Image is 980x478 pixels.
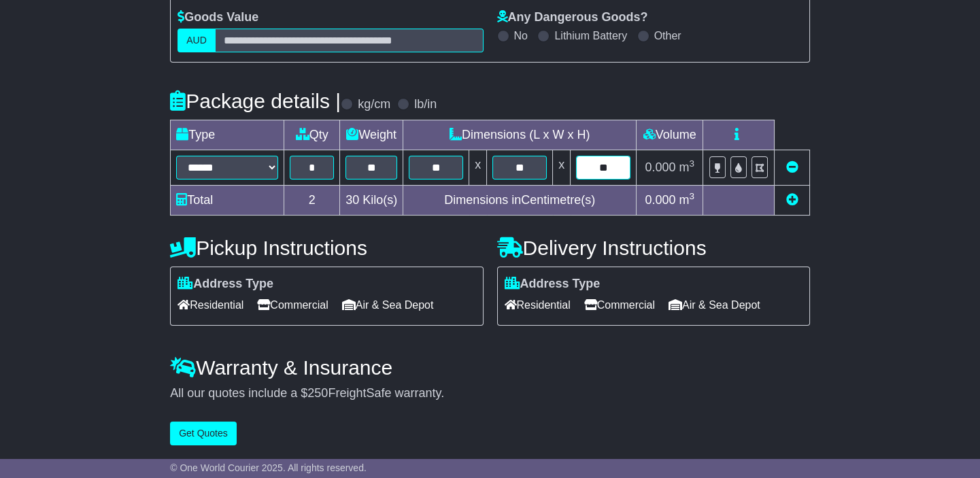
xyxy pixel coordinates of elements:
label: Any Dangerous Goods? [497,10,648,25]
label: kg/cm [358,97,390,112]
td: Kilo(s) [340,185,403,215]
h4: Delivery Instructions [497,237,810,259]
span: Commercial [257,294,328,315]
span: Commercial [584,294,655,315]
label: Lithium Battery [554,29,627,42]
span: Air & Sea Depot [342,294,434,315]
span: 250 [307,386,328,400]
span: Air & Sea Depot [669,294,760,315]
td: x [469,150,487,185]
label: No [514,29,528,42]
h4: Pickup Instructions [170,237,483,259]
td: Volume [637,120,703,150]
label: Goods Value [178,10,258,25]
td: Total [171,185,284,215]
span: 0.000 [645,160,675,174]
label: AUD [178,29,216,52]
label: lb/in [414,97,437,112]
label: Other [654,29,681,42]
sup: 3 [689,158,694,169]
td: 2 [284,185,340,215]
td: x [553,150,571,185]
div: All our quotes include a $ FreightSafe warranty. [170,386,810,401]
td: Dimensions in Centimetre(s) [403,185,637,215]
td: Qty [284,120,340,150]
h4: Warranty & Insurance [170,356,810,379]
span: m [679,160,694,174]
span: © One World Courier 2025. All rights reserved. [170,462,367,473]
td: Dimensions (L x W x H) [403,120,637,150]
sup: 3 [689,191,694,201]
label: Address Type [178,277,273,292]
span: Residential [505,294,571,315]
a: Remove this item [785,160,798,174]
span: Residential [178,294,243,315]
button: Get Quotes [170,422,237,445]
h4: Package details | [170,90,341,112]
td: Type [171,120,284,150]
span: 0.000 [645,193,675,207]
a: Add new item [785,193,798,207]
span: m [679,193,694,207]
span: 30 [345,193,359,207]
label: Address Type [505,277,601,292]
td: Weight [340,120,403,150]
